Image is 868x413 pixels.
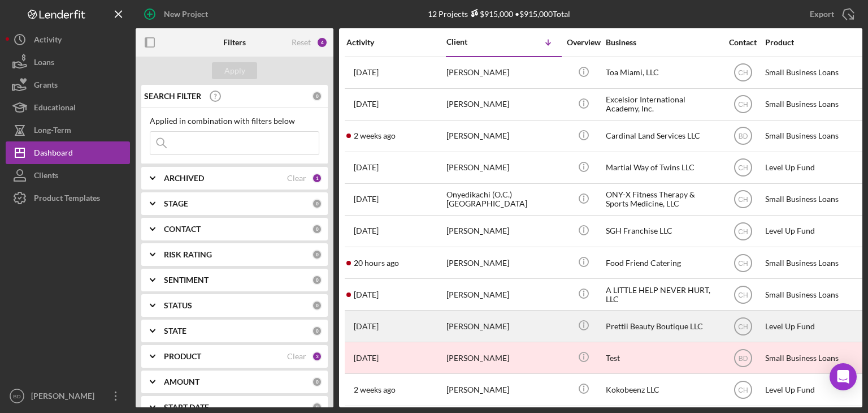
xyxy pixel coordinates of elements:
[312,275,322,285] div: 0
[446,153,559,183] div: [PERSON_NAME]
[34,74,58,99] div: Grants
[312,199,322,209] div: 0
[446,58,559,88] div: [PERSON_NAME]
[164,225,201,234] b: CONTACT
[738,69,748,77] text: CH
[446,375,559,405] div: [PERSON_NAME]
[606,153,719,183] div: Martial Way of Twins LLC
[738,227,748,235] text: CH
[468,9,513,19] div: $915,000
[34,96,76,122] div: Educational
[446,37,503,46] div: Client
[446,311,559,341] div: [PERSON_NAME]
[606,279,719,309] div: A LITTLE HELP NEVER HURT, LLC
[144,92,201,101] b: SEARCH FILTER
[6,141,130,164] button: Dashboard
[223,38,246,47] b: Filters
[316,37,328,48] div: 4
[446,279,559,309] div: [PERSON_NAME]
[312,300,322,311] div: 0
[6,51,130,74] button: Loans
[34,164,58,190] div: Clients
[6,164,130,187] button: Clients
[312,173,322,183] div: 1
[287,174,306,183] div: Clear
[164,276,209,285] b: SENTIMENT
[830,363,857,390] div: Open Intercom Messenger
[606,216,719,246] div: SGH Franchise LLC
[354,131,396,140] time: 2025-09-10 15:09
[606,375,719,405] div: Kokobeenz LLC
[34,187,100,212] div: Product Templates
[164,352,201,361] b: PRODUCT
[164,3,208,25] div: New Project
[606,248,719,278] div: Food Friend Catering
[6,119,130,141] button: Long-Term
[6,28,130,51] button: Activity
[738,164,748,172] text: CH
[354,259,399,268] time: 2025-09-24 23:52
[164,250,212,259] b: RISK RATING
[606,38,719,47] div: Business
[6,385,130,407] button: BD[PERSON_NAME]
[738,132,748,140] text: BD
[354,385,396,394] time: 2025-09-10 04:36
[738,322,748,330] text: CH
[606,343,719,373] div: Test
[354,290,379,299] time: 2025-08-06 20:25
[212,62,257,79] button: Apply
[446,184,559,214] div: Onyedikachi (O.C.) [GEOGRAPHIC_DATA]
[6,96,130,119] button: Educational
[738,259,748,267] text: CH
[312,326,322,336] div: 0
[312,351,322,362] div: 3
[34,141,73,167] div: Dashboard
[164,326,186,335] b: STATE
[164,403,209,412] b: START DATE
[312,91,322,101] div: 0
[722,38,764,47] div: Contact
[354,322,379,331] time: 2025-09-16 12:28
[446,248,559,278] div: [PERSON_NAME]
[562,38,605,47] div: Overview
[312,224,322,234] div: 0
[738,196,748,204] text: CH
[13,393,20,399] text: BD
[354,195,379,204] time: 2025-09-16 12:26
[606,89,719,119] div: Excelsior International Academy, Inc.
[798,3,862,25] button: Export
[446,216,559,246] div: [PERSON_NAME]
[6,74,130,96] button: Grants
[810,3,834,25] div: Export
[136,3,219,25] button: New Project
[164,174,204,183] b: ARCHIVED
[606,58,719,88] div: Toa Miami, LLC
[428,9,570,19] div: 12 Projects • $915,000 Total
[312,377,322,387] div: 0
[446,89,559,119] div: [PERSON_NAME]
[34,51,54,76] div: Loans
[224,62,245,79] div: Apply
[738,386,748,394] text: CH
[606,311,719,341] div: Prettii Beauty Boutique LLC
[606,184,719,214] div: ONY-X Fitness Therapy & Sports Medicine, LLC
[6,187,130,209] a: Product Templates
[164,301,192,310] b: STATUS
[446,343,559,373] div: [PERSON_NAME]
[354,226,379,235] time: 2025-08-27 15:15
[738,354,748,362] text: BD
[292,38,311,47] div: Reset
[164,377,199,386] b: AMOUNT
[354,163,379,172] time: 2025-09-23 20:09
[164,199,188,208] b: STAGE
[34,119,71,144] div: Long-Term
[346,38,445,47] div: Activity
[738,291,748,299] text: CH
[738,101,748,109] text: CH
